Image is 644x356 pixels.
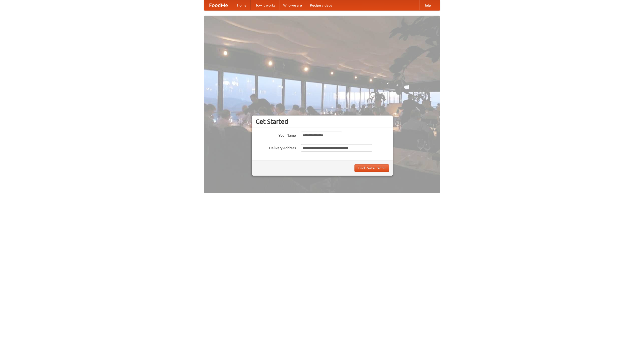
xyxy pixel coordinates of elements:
a: Recipe videos [306,0,336,10]
h3: Get Started [256,118,389,125]
a: How it works [251,0,279,10]
a: FoodMe [204,0,233,10]
a: Who we are [279,0,306,10]
a: Help [419,0,435,10]
button: Find Restaurants! [354,164,389,172]
label: Your Name [256,132,296,138]
label: Delivery Address [256,144,296,150]
a: Home [233,0,251,10]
